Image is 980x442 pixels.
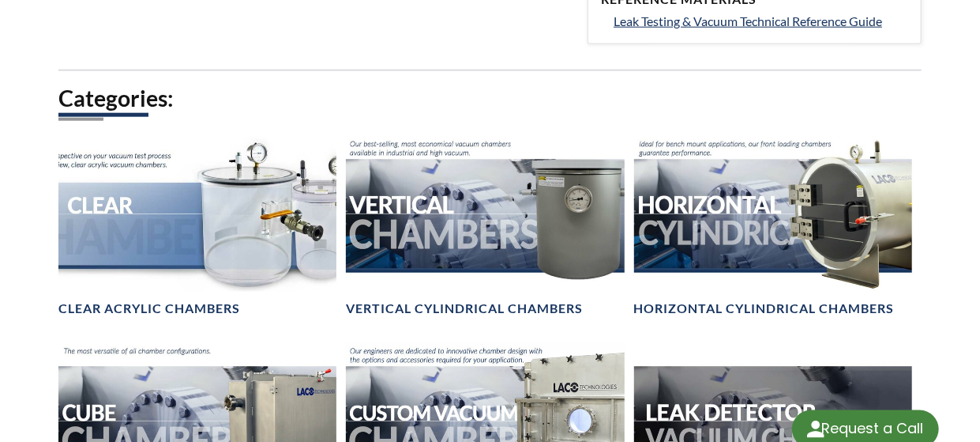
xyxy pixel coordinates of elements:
[634,136,912,318] a: Horizontal Cylindrical headerHorizontal Cylindrical Chambers
[614,11,908,32] a: Leak Testing & Vacuum Technical Reference Guide
[58,136,336,318] a: Clear Chambers headerClear Acrylic Chambers
[58,300,240,317] h4: Clear Acrylic Chambers
[346,136,624,318] a: Vertical Vacuum Chambers headerVertical Cylindrical Chambers
[614,13,882,28] span: Leak Testing & Vacuum Technical Reference Guide
[803,417,828,442] img: round button
[346,300,583,317] h4: Vertical Cylindrical Chambers
[634,300,895,317] h4: Horizontal Cylindrical Chambers
[58,84,922,113] h2: Categories:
